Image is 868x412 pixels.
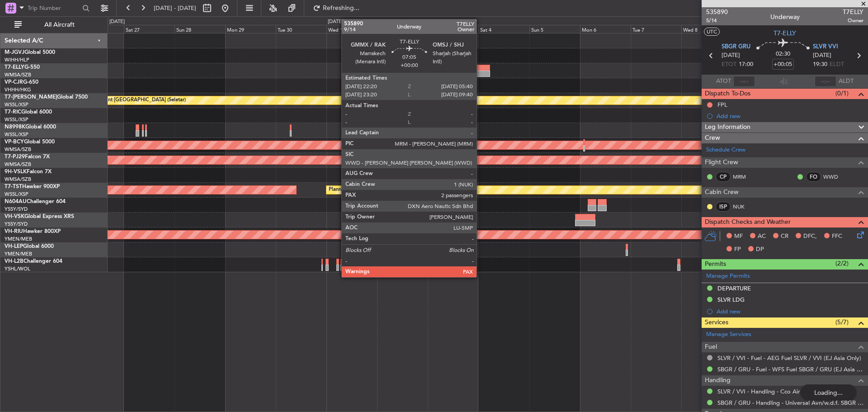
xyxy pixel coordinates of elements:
[5,139,55,145] a: VP-BCYGlobal 5000
[835,317,849,327] span: (5/7)
[843,17,863,24] span: Owner
[717,296,745,303] div: SLVR LDG
[813,43,838,52] span: SLVR VVI
[5,229,61,234] a: VH-RIUHawker 800XP
[5,191,28,198] a: WSSL/XSP
[717,354,861,362] a: SLVR / VVI - Fuel - AEG Fuel SLVR / VVI (EJ Asia Only)
[813,60,827,69] span: 19:30
[717,308,863,315] div: Add new
[716,172,731,182] div: CP
[717,112,863,120] div: Add new
[5,236,32,242] a: YMEN/MEB
[705,89,750,99] span: Dispatch To-Dos
[5,206,28,213] a: YSSY/SYD
[5,95,88,100] a: T7-[PERSON_NAME]Global 7500
[705,122,750,133] span: Leg Information
[776,50,790,59] span: 02:30
[5,101,28,108] a: WSSL/XSP
[5,259,62,264] a: VH-L2BChallenger 604
[733,76,755,87] input: --:--
[781,232,788,241] span: CR
[580,25,631,33] div: Mon 6
[5,214,24,219] span: VH-VSK
[109,18,125,26] div: [DATE]
[722,60,736,69] span: ETOT
[717,365,863,373] a: SBGR / GRU - Fuel - WFS Fuel SBGR / GRU (EJ Asia Only)
[175,25,225,33] div: Sun 28
[705,217,791,227] span: Dispatch Checks and Weather
[5,86,31,93] a: VHHH/HKG
[631,25,681,33] div: Tue 7
[28,1,80,15] input: Trip Number
[309,1,363,15] button: Refreshing...
[5,71,31,78] a: WMSA/SZB
[704,28,720,36] button: UTC
[705,317,728,328] span: Services
[80,94,186,107] div: Planned Maint [GEOGRAPHIC_DATA] (Seletar)
[835,89,849,98] span: (0/1)
[734,232,743,241] span: MF
[5,80,38,85] a: VP-CJRG-650
[5,169,27,175] span: 9H-VSLK
[705,342,717,352] span: Fuel
[5,65,24,70] span: T7-ELLY
[5,199,66,204] a: N604AUChallenger 604
[5,199,27,204] span: N604AU
[717,101,727,109] div: FPL
[5,229,23,234] span: VH-RIU
[843,7,863,17] span: T7ELLY
[705,187,739,198] span: Cabin Crew
[717,399,863,407] a: SBGR / GRU - Handling - Universal Avn/w.d.f. SBGR / GRU
[830,60,844,69] span: ELDT
[328,18,343,26] div: [DATE]
[5,184,60,189] a: T7-TSTHawker 900XP
[716,202,731,212] div: ISP
[5,146,31,153] a: WMSA/SZB
[803,232,817,241] span: DFC,
[800,384,857,401] div: Loading...
[5,50,24,55] span: M-JGVJ
[5,50,55,55] a: M-JGVJGlobal 5000
[5,154,25,160] span: T7-PJ29
[5,80,23,85] span: VP-CJR
[5,221,28,227] a: YSSY/SYD
[5,251,32,257] a: YMEN/MEB
[706,17,728,24] span: 5/14
[5,109,52,115] a: T7-RICGlobal 6000
[225,25,276,33] div: Mon 29
[5,161,31,168] a: WMSA/SZB
[716,77,731,86] span: ATOT
[5,184,22,189] span: T7-TST
[5,116,28,123] a: WSSL/XSP
[124,25,175,33] div: Sat 27
[806,172,821,182] div: FO
[5,214,74,219] a: VH-VSKGlobal Express XRS
[706,7,728,17] span: 535890
[835,259,849,268] span: (2/2)
[774,28,796,38] span: T7-ELLY
[705,375,731,386] span: Handling
[706,330,751,339] a: Manage Services
[717,388,830,395] a: SLVR / VVI - Handling - Cco Air SLVR / VVI
[329,183,435,197] div: Planned Maint [GEOGRAPHIC_DATA] (Seletar)
[5,169,52,175] a: 9H-VSLKFalcon 7X
[5,154,50,160] a: T7-PJ29Falcon 7X
[734,245,741,254] span: FP
[5,65,40,70] a: T7-ELLYG-550
[823,173,844,181] a: WWD
[717,284,751,292] div: DEPARTURE
[5,131,28,138] a: WSSL/XSP
[758,232,766,241] span: AC
[5,57,29,63] a: WIHH/HLP
[813,51,831,60] span: [DATE]
[839,77,854,86] span: ALDT
[722,51,740,60] span: [DATE]
[5,259,24,264] span: VH-L2B
[705,133,720,143] span: Crew
[326,25,377,33] div: Wed 1
[24,22,95,28] span: All Aircraft
[322,5,360,11] span: Refreshing...
[706,146,745,155] a: Schedule Crew
[5,244,54,249] a: VH-LEPGlobal 6000
[529,25,580,33] div: Sun 5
